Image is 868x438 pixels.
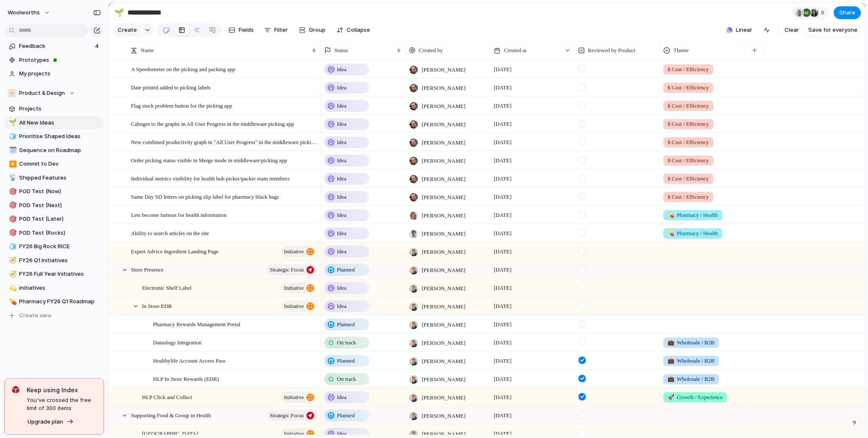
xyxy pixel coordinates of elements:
[27,385,97,394] span: Keep using Index
[95,42,100,50] span: 4
[8,89,16,97] div: ⚡
[668,102,709,110] span: $ Cost / Efficiency
[4,309,104,322] button: Create view
[284,391,304,403] span: initiative
[9,118,15,128] div: 🌱
[422,66,465,74] span: [PERSON_NAME]
[494,375,512,383] span: [DATE]
[422,248,465,256] span: [PERSON_NAME]
[337,393,346,402] span: Idea
[736,26,752,34] span: Linear
[337,83,346,92] span: Idea
[4,268,104,280] a: 🧭FY26 Full Year Initiatives
[8,256,16,265] button: 🧭
[9,159,15,169] div: ▶️
[839,8,855,17] span: Share
[422,357,465,366] span: [PERSON_NAME]
[131,228,209,238] span: Ability to search articles on the site
[4,158,104,170] a: ▶️Commit to Dev
[494,156,512,165] span: [DATE]
[668,211,718,219] span: Pharmacy / Health
[494,229,512,238] span: [DATE]
[494,320,512,329] span: [DATE]
[114,7,124,18] div: 🌱
[131,173,289,183] span: Individual metrics visibility for health hub picker/packer team members
[805,23,861,37] button: Save for everyone
[9,255,15,265] div: 🧭
[4,199,104,212] a: 🎯POD Test (Next)
[4,172,104,184] div: 📡Shipped Features
[337,320,355,329] span: Planned
[112,6,126,19] button: 🌱
[281,392,316,403] button: initiative
[131,64,235,74] span: A Speedometer on the picking and packing app
[131,264,164,274] span: Store Presence
[668,120,709,128] span: $ Cost / Efficiency
[347,26,370,34] span: Collapse
[494,430,512,438] span: [DATE]
[337,229,346,238] span: Idea
[9,228,15,238] div: 🎯
[8,270,16,278] button: 🧭
[19,297,101,306] span: Pharmacy FY26 Q1 Roadmap
[19,256,101,265] span: FY26 Q1 Initiatives
[153,337,201,347] span: Dataology Integration
[668,212,674,218] span: 💊
[9,297,15,307] div: 💊
[284,300,304,312] span: initiative
[19,69,101,78] span: My projects
[422,120,465,129] span: [PERSON_NAME]
[668,65,709,74] span: $ Cost / Efficiency
[19,187,101,196] span: POD Test (Now)
[9,269,15,279] div: 🧭
[8,132,16,141] button: 🧊
[131,137,317,147] span: New combined productivity graph in "All User Progress" in the middleware picking app
[281,246,316,257] button: initiative
[295,23,330,37] button: Group
[668,156,709,165] span: $ Cost / Efficiency
[4,144,104,157] div: 🗓️Sequence on Roadmap
[668,393,723,402] span: Growth / Experience
[4,67,104,80] a: My projects
[337,302,346,310] span: Idea
[4,295,104,308] a: 💊Pharmacy FY26 Q1 Roadmap
[9,187,15,197] div: 🎯
[808,26,857,34] span: Save for everyone
[8,242,16,251] button: 🧊
[337,120,346,128] span: Idea
[494,120,512,128] span: [DATE]
[19,215,101,223] span: POD Test (Later)
[4,254,104,267] a: 🧭FY26 Q1 Initiatives
[4,240,104,253] a: 🧊FY26 Big Rock RICE
[668,175,709,183] span: $ Cost / Efficiency
[131,246,219,256] span: Expert Advice Ingredient Landing Page
[8,119,16,127] button: 🌱
[153,355,225,365] span: Healthylife Account Access Pass
[337,193,346,201] span: Idea
[422,84,465,92] span: [PERSON_NAME]
[337,284,346,292] span: Idea
[4,227,104,239] a: 🎯POD Test (Rocks)
[19,311,52,320] span: Create view
[9,242,15,252] div: 🧊
[8,146,16,155] button: 🗓️
[19,242,101,251] span: FY26 Big Rock RICE
[4,54,104,67] a: Prototypes
[19,174,101,182] span: Shipped Features
[333,23,373,37] button: Collapse
[131,82,211,92] span: Date printed added to picking labels
[153,319,240,329] span: Pharmacy Rewards Management Portal
[225,23,257,37] button: Fields
[422,284,465,293] span: [PERSON_NAME]
[4,282,104,294] div: 💫initiatives
[668,357,715,365] span: Wholesale / B2B
[4,185,104,198] a: 🎯POD Test (Now)
[668,138,709,147] span: $ Cost / Efficiency
[267,410,316,421] button: Strategic Focus
[27,396,97,413] span: You've crossed the free limit of 300 items
[270,410,304,421] span: Strategic Focus
[337,138,346,147] span: Idea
